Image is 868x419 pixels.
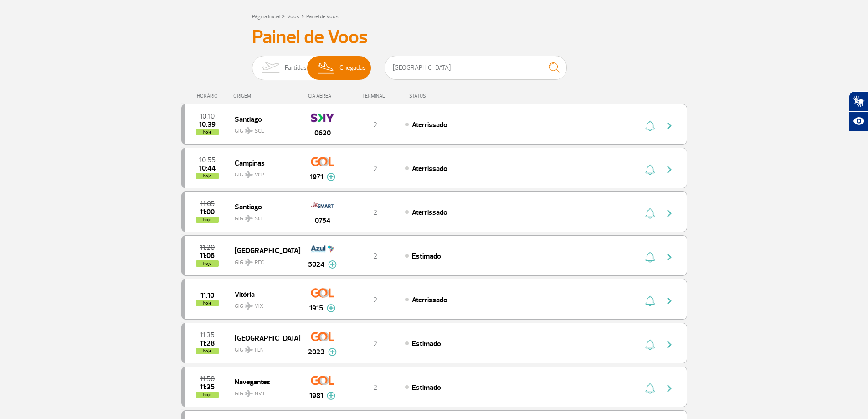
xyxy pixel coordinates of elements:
[200,253,215,259] span: 2025-08-28 11:06:00
[255,390,265,398] span: NVT
[664,208,675,219] img: seta-direita-painel-voo.svg
[255,259,264,267] span: REC
[235,288,293,300] span: Vitória
[235,201,293,212] span: Santiago
[308,259,324,270] span: 5024
[235,332,293,344] span: [GEOGRAPHIC_DATA]
[235,113,293,125] span: Santiago
[287,13,299,20] a: Voos
[255,215,264,223] span: SCL
[196,392,219,398] span: hoje
[200,332,215,338] span: 2025-08-28 11:35:00
[233,93,300,99] div: ORIGEM
[235,376,293,388] span: Navegantes
[196,260,219,267] span: hoje
[235,122,293,135] span: GIG
[412,208,447,217] span: Aterrissado
[196,300,219,306] span: hoje
[235,253,293,267] span: GIG
[373,295,377,305] span: 2
[255,171,264,179] span: VCP
[235,244,293,256] span: [GEOGRAPHIC_DATA]
[282,10,285,21] a: >
[327,173,335,181] img: mais-info-painel-voo.svg
[235,157,293,169] span: Campinas
[412,252,441,261] span: Estimado
[645,339,655,350] img: sino-painel-voo.svg
[405,93,479,99] div: STATUS
[315,215,330,226] span: 0754
[412,164,447,173] span: Aterrissado
[200,113,215,119] span: 2025-08-28 10:10:00
[309,303,323,314] span: 1915
[245,390,253,397] img: destiny_airplane.svg
[664,120,675,131] img: seta-direita-painel-voo.svg
[664,164,675,175] img: seta-direita-painel-voo.svg
[373,164,377,173] span: 2
[245,171,253,178] img: destiny_airplane.svg
[245,346,253,353] img: destiny_airplane.svg
[252,13,280,20] a: Página Inicial
[235,210,293,223] span: GIG
[300,93,345,99] div: CIA AÉREA
[308,347,324,357] span: 2023
[199,157,216,163] span: 2025-08-28 10:55:00
[313,56,340,80] img: slider-desembarque
[301,10,304,21] a: >
[306,13,339,20] a: Painel de Voos
[664,339,675,350] img: seta-direita-painel-voo.svg
[200,340,215,347] span: 2025-08-28 11:28:00
[196,173,219,179] span: hoje
[327,304,335,312] img: mais-info-painel-voo.svg
[849,111,868,131] button: Abrir recursos assistivos.
[200,376,215,382] span: 2025-08-28 11:50:00
[255,302,263,310] span: VIX
[256,56,285,80] img: slider-embarque
[235,297,293,310] span: GIG
[412,295,447,305] span: Aterrissado
[245,259,253,266] img: destiny_airplane.svg
[645,383,655,394] img: sino-painel-voo.svg
[245,302,253,310] img: destiny_airplane.svg
[373,383,377,392] span: 2
[373,252,377,261] span: 2
[200,209,215,215] span: 2025-08-28 11:00:00
[664,295,675,306] img: seta-direita-painel-voo.svg
[310,171,323,182] span: 1971
[252,26,616,49] h3: Painel de Voos
[345,93,405,99] div: TERMINAL
[245,215,253,222] img: destiny_airplane.svg
[235,341,293,354] span: GIG
[200,292,214,299] span: 2025-08-28 11:10:00
[200,244,215,251] span: 2025-08-28 11:20:00
[184,93,234,99] div: HORÁRIO
[199,165,216,171] span: 2025-08-28 10:44:57
[412,383,441,392] span: Estimado
[385,56,567,80] input: Voo, cidade ou cia aérea
[373,208,377,217] span: 2
[309,390,323,401] span: 1981
[645,208,655,219] img: sino-painel-voo.svg
[373,339,377,348] span: 2
[645,295,655,306] img: sino-painel-voo.svg
[196,348,219,354] span: hoje
[255,127,264,135] span: SCL
[412,339,441,348] span: Estimado
[327,392,335,400] img: mais-info-painel-voo.svg
[328,348,337,356] img: mais-info-painel-voo.svg
[645,120,655,131] img: sino-painel-voo.svg
[664,252,675,263] img: seta-direita-painel-voo.svg
[664,383,675,394] img: seta-direita-painel-voo.svg
[373,120,377,129] span: 2
[196,129,219,135] span: hoje
[328,260,337,269] img: mais-info-painel-voo.svg
[412,120,447,129] span: Aterrissado
[339,56,366,80] span: Chegadas
[245,127,253,134] img: destiny_airplane.svg
[200,201,215,207] span: 2025-08-28 11:05:00
[255,346,264,354] span: FLN
[235,166,293,179] span: GIG
[285,56,307,80] span: Partidas
[645,164,655,175] img: sino-painel-voo.svg
[849,91,868,111] button: Abrir tradutor de língua de sinais.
